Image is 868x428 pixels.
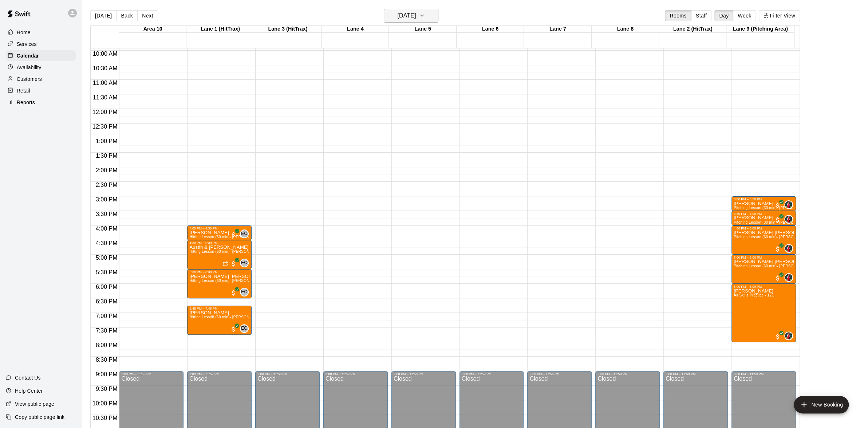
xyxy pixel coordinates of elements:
[230,231,237,238] span: All customers have paid
[189,227,249,230] div: 4:00 PM – 4:30 PM
[734,293,774,297] span: All Skills Practice - 12U
[119,26,186,33] div: Area 10
[187,240,252,269] div: 4:30 PM – 5:30 PM: Austin & Braxton Dooley
[243,229,249,238] span: Eric Opelski
[94,298,119,305] span: 6:30 PM
[94,327,119,334] span: 7:30 PM
[189,270,249,274] div: 5:30 PM – 6:30 PM
[240,288,249,297] div: Eric Opelski
[6,74,76,85] a: Customers
[774,216,781,224] span: All customers have paid
[187,225,252,240] div: 4:00 PM – 4:30 PM: Sawyer Lloyd
[731,284,796,342] div: 6:00 PM – 8:00 PM: All Skills Practice - 12U
[384,9,438,23] button: [DATE]
[784,331,793,340] div: Kyle Bunn
[240,229,249,238] div: Eric Opelski
[240,324,249,333] div: Eric Opelski
[787,273,793,282] span: Kyle Bunn
[189,279,264,283] span: Hitting Lesson (60 min)- [PERSON_NAME]
[94,386,119,392] span: 9:30 PM
[91,415,119,421] span: 10:30 PM
[734,235,810,239] span: Pitching Lesson (60 min)- [PERSON_NAME]
[714,10,733,21] button: Day
[726,26,794,33] div: Lane 9 (Pitching Area)
[785,332,792,339] img: Kyle Bunn
[731,211,796,225] div: 3:30 PM – 4:00 PM: Pitching Lesson (30 min)- Kyle Bunn
[91,123,119,130] span: 12:30 PM
[6,97,76,108] a: Reports
[597,372,658,376] div: 9:00 PM – 11:59 PM
[94,225,119,232] span: 4:00 PM
[94,371,119,377] span: 9:00 PM
[91,109,119,115] span: 12:00 PM
[665,10,691,21] button: Rooms
[794,396,849,413] button: add
[397,11,416,21] h6: [DATE]
[94,153,119,159] span: 1:30 PM
[691,10,712,21] button: Staff
[91,80,119,86] span: 11:00 AM
[666,372,726,376] div: 9:00 PM – 11:59 PM
[734,197,794,201] div: 3:00 PM – 3:30 PM
[91,400,119,407] span: 10:00 PM
[774,333,781,340] span: All customers have paid
[6,50,76,61] a: Calendar
[116,10,138,21] button: Back
[241,259,248,267] span: EO
[94,313,119,319] span: 7:00 PM
[785,274,792,281] img: Kyle Bunn
[94,255,119,261] span: 5:00 PM
[189,315,264,319] span: Hitting Lesson (60 min)- [PERSON_NAME]
[189,372,249,376] div: 9:00 PM – 11:59 PM
[91,51,119,57] span: 10:00 AM
[6,39,76,50] a: Services
[94,138,119,144] span: 1:00 PM
[785,201,792,208] img: Kyle Bunn
[240,259,249,267] div: Eric Opelski
[734,212,794,216] div: 3:30 PM – 4:00 PM
[243,324,249,333] span: Eric Opelski
[784,215,793,224] div: Kyle Bunn
[241,230,248,237] span: EO
[230,289,237,297] span: All customers have paid
[733,10,756,21] button: Week
[222,261,228,267] span: Recurring event
[734,285,794,288] div: 6:00 PM – 8:00 PM
[784,244,793,253] div: Kyle Bunn
[189,307,249,310] div: 6:45 PM – 7:45 PM
[734,206,810,210] span: Pitching Lesson (30 min)- [PERSON_NAME]
[6,85,76,96] div: Retail
[787,215,793,224] span: Kyle Bunn
[6,27,76,38] a: Home
[787,244,793,253] span: Kyle Bunn
[731,255,796,284] div: 5:00 PM – 6:00 PM: Pitching Lesson (60 min)- Kyle Bunn
[759,10,800,21] button: Filter View
[462,372,522,376] div: 9:00 PM – 11:59 PM
[731,196,796,211] div: 3:00 PM – 3:30 PM: Pitching Lesson (30 min)- Kyle Bunn
[189,241,249,245] div: 4:30 PM – 5:30 PM
[17,29,31,36] p: Home
[774,202,781,209] span: All customers have paid
[17,75,42,83] p: Customers
[94,196,119,203] span: 3:00 PM
[94,211,119,217] span: 3:30 PM
[94,167,119,173] span: 2:00 PM
[187,269,252,298] div: 5:30 PM – 6:30 PM: Knox Capp
[257,372,317,376] div: 9:00 PM – 11:59 PM
[592,26,659,33] div: Lane 8
[734,264,810,268] span: Pitching Lesson (60 min)- [PERSON_NAME]
[17,64,42,71] p: Availability
[91,94,119,101] span: 11:30 AM
[17,52,39,59] p: Calendar
[529,372,589,376] div: 9:00 PM – 11:59 PM
[137,10,158,21] button: Next
[17,87,30,94] p: Retail
[785,216,792,223] img: Kyle Bunn
[91,65,119,71] span: 10:30 AM
[94,357,119,363] span: 8:30 PM
[734,227,794,230] div: 4:00 PM – 5:00 PM
[186,26,254,33] div: Lane 1 (HitTrax)
[189,250,264,254] span: Hitting Lesson (60 min)- [PERSON_NAME]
